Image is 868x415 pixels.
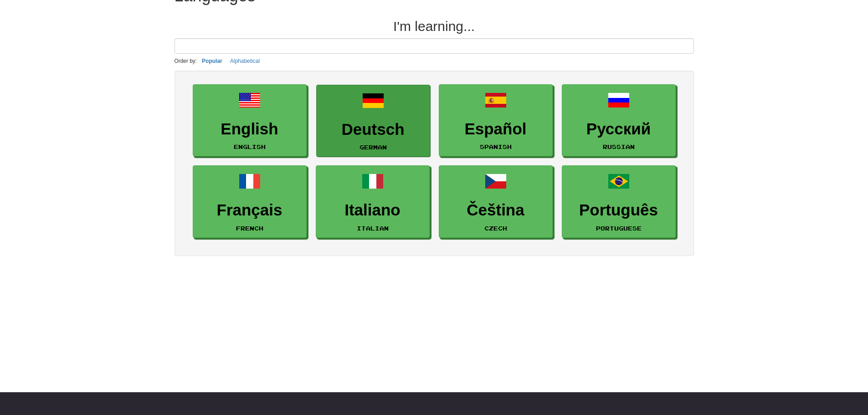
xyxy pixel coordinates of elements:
small: Order by: [175,58,197,64]
a: DeutschGerman [316,85,430,157]
a: FrançaisFrench [193,165,307,238]
a: РусскийRussian [562,84,676,157]
h3: Português [567,201,671,219]
small: Spanish [480,143,512,150]
h3: Español [444,120,548,138]
button: Popular [199,56,225,66]
small: Czech [484,225,507,231]
small: Russian [603,143,635,150]
h3: Русский [567,120,671,138]
a: ČeštinaCzech [439,165,553,238]
a: ItalianoItalian [316,165,430,238]
h3: Français [198,201,302,219]
a: EspañolSpanish [439,84,553,157]
small: German [360,144,387,150]
h3: Čeština [444,201,548,219]
small: Italian [357,225,389,231]
small: English [234,143,266,150]
h3: Deutsch [321,121,425,138]
h3: English [198,120,302,138]
a: EnglishEnglish [193,84,307,157]
button: Alphabetical [227,56,262,66]
h3: Italiano [321,201,425,219]
small: French [236,225,263,231]
a: PortuguêsPortuguese [562,165,676,238]
small: Portuguese [596,225,642,231]
h2: I'm learning... [175,19,694,34]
